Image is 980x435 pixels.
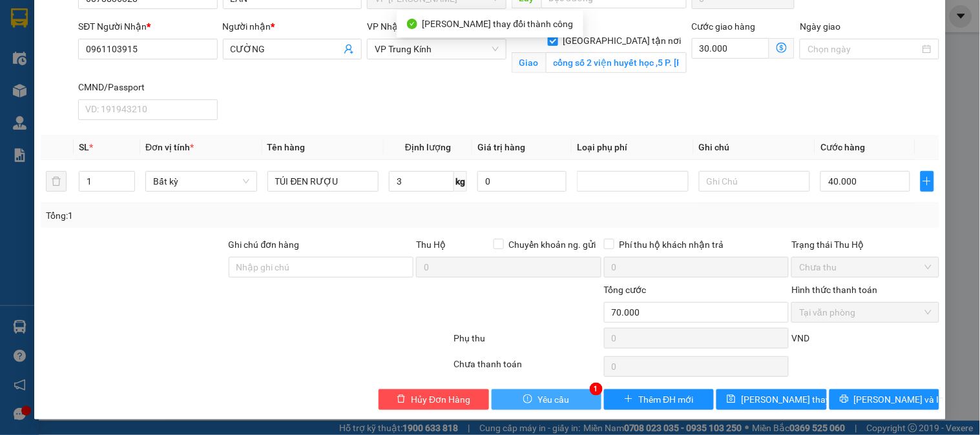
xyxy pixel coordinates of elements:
[921,171,934,192] button: plus
[572,135,694,160] th: Loại phụ phí
[375,39,498,59] span: VP Trung Kính
[777,43,787,53] span: dollar-circle
[422,19,574,29] span: [PERSON_NAME] thay đổi thành công
[558,34,687,48] span: [GEOGRAPHIC_DATA] tận nơi
[492,389,601,410] button: exclamation-circleYêu cầu
[46,208,379,223] div: Tổng: 1
[829,389,939,410] button: printer[PERSON_NAME] và In
[799,303,931,322] span: Tại văn phòng
[79,142,89,152] span: SL
[791,238,939,252] div: Trạng thái Thu Hộ
[504,238,601,252] span: Chuyển khoản ng. gửi
[512,52,546,73] span: Giao
[727,394,736,405] span: save
[344,44,354,54] span: user-add
[452,331,602,354] div: Phụ thu
[692,21,756,32] label: Cước giao hàng
[452,357,602,379] div: Chưa thanh toán
[840,394,849,405] span: printer
[454,171,467,192] span: kg
[694,135,816,160] th: Ghi chú
[267,142,306,152] span: Tên hàng
[411,392,470,407] span: Hủy Đơn Hàng
[820,142,865,152] span: Cước hàng
[153,172,249,191] span: Bất kỳ
[379,389,488,410] button: deleteHủy Đơn Hàng
[46,171,67,192] button: delete
[800,21,840,32] label: Ngày giao
[407,19,417,29] span: check-circle
[799,258,931,277] span: Chưa thu
[604,285,647,295] span: Tổng cước
[604,389,714,410] button: plusThêm ĐH mới
[416,239,446,250] span: Thu Hộ
[145,142,194,152] span: Đơn vị tính
[229,257,414,278] input: Ghi chú đơn hàng
[921,176,933,187] span: plus
[741,392,844,407] span: [PERSON_NAME] thay đổi
[624,394,633,405] span: plus
[367,21,403,32] span: VP Nhận
[854,392,944,407] span: [PERSON_NAME] và In
[692,38,770,59] input: Cước giao hàng
[397,394,406,405] span: delete
[699,171,811,192] input: Ghi Chú
[546,52,687,73] input: Giao tận nơi
[791,333,809,343] span: VND
[523,394,532,405] span: exclamation-circle
[808,42,919,56] input: Ngày giao
[267,171,379,192] input: VD: Bàn, Ghế
[78,80,217,94] div: CMND/Passport
[537,392,569,407] span: Yêu cầu
[477,142,525,152] span: Giá trị hàng
[716,389,826,410] button: save[PERSON_NAME] thay đổi
[614,238,729,252] span: Phí thu hộ khách nhận trả
[590,383,603,396] div: 1
[223,19,362,34] div: Người nhận
[78,19,217,34] div: SĐT Người Nhận
[405,142,451,152] span: Định lượng
[791,285,877,295] label: Hình thức thanh toán
[638,392,693,407] span: Thêm ĐH mới
[229,239,300,250] label: Ghi chú đơn hàng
